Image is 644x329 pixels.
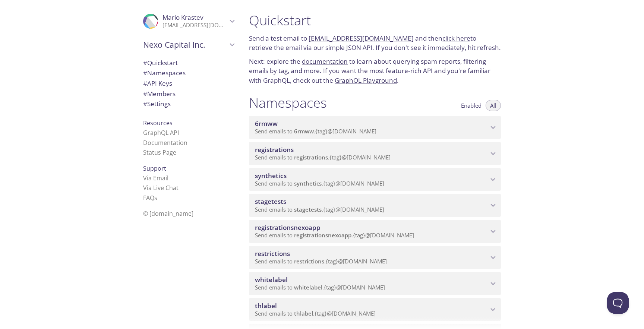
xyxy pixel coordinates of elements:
[143,79,147,88] span: #
[143,139,187,147] a: Documentation
[137,89,240,99] div: Members
[137,68,240,78] div: Namespaces
[249,194,501,217] div: stagetests namespace
[255,231,414,239] span: Send emails to . {tag} @[DOMAIN_NAME]
[143,69,186,77] span: Namespaces
[255,310,376,317] span: Send emails to . {tag} @[DOMAIN_NAME]
[143,174,168,182] a: Via Email
[255,119,278,128] span: 6rmww
[255,197,286,206] span: stagetests
[255,249,290,258] span: restrictions
[249,246,501,269] div: restrictions namespace
[143,119,173,127] span: Resources
[249,168,501,191] div: synthetics namespace
[255,284,385,291] span: Send emails to . {tag} @[DOMAIN_NAME]
[143,89,176,98] span: Members
[335,76,397,85] a: GraphQL Playground
[294,206,322,213] span: stagetests
[294,257,324,265] span: restrictions
[249,298,501,321] div: thlabel namespace
[137,35,240,54] div: Nexo Capital Inc.
[143,184,179,192] a: Via Live Chat
[457,100,486,111] button: Enabled
[249,272,501,295] div: whitelabel namespace
[143,99,171,108] span: Settings
[255,145,294,154] span: registrations
[249,142,501,165] div: registrations namespace
[255,275,288,284] span: whitelabel
[255,171,287,180] span: synthetics
[162,13,203,22] span: Mario Krastev
[137,9,240,34] div: Mario Krastev
[249,116,501,139] div: 6rmww namespace
[255,154,391,161] span: Send emails to . {tag} @[DOMAIN_NAME]
[143,148,176,156] a: Status Page
[249,94,327,111] h1: Namespaces
[309,34,414,42] a: [EMAIL_ADDRESS][DOMAIN_NAME]
[442,34,470,42] a: click here
[294,154,328,161] span: registrations
[294,180,322,187] span: synthetics
[143,69,147,77] span: #
[137,99,240,109] div: Team Settings
[143,39,227,50] span: Nexo Capital Inc.
[255,223,321,232] span: registrationsnexoapp
[143,194,157,202] a: FAQ
[486,100,501,111] button: All
[249,220,501,243] div: registrationsnexoapp namespace
[255,301,277,310] span: thlabel
[249,12,501,29] h1: Quickstart
[143,164,166,173] span: Support
[154,194,157,202] span: s
[137,58,240,68] div: Quickstart
[294,310,313,317] span: thlabel
[294,231,351,239] span: registrationsnexoapp
[255,127,376,135] span: Send emails to . {tag} @[DOMAIN_NAME]
[294,127,314,135] span: 6rmww
[249,57,501,85] p: Next: explore the to learn about querying spam reports, filtering emails by tag, and more. If you...
[137,78,240,89] div: API Keys
[607,292,629,314] iframe: Help Scout Beacon - Open
[143,58,178,67] span: Quickstart
[143,209,193,218] span: © [DOMAIN_NAME]
[143,129,179,137] a: GraphQL API
[302,57,348,66] a: documentation
[143,99,147,108] span: #
[143,58,147,67] span: #
[255,206,384,213] span: Send emails to . {tag} @[DOMAIN_NAME]
[294,284,322,291] span: whitelabel
[162,22,227,29] p: [EMAIL_ADDRESS][DOMAIN_NAME]
[255,180,384,187] span: Send emails to . {tag} @[DOMAIN_NAME]
[143,79,172,88] span: API Keys
[255,257,387,265] span: Send emails to . {tag} @[DOMAIN_NAME]
[249,34,501,53] p: Send a test email to and then to retrieve the email via our simple JSON API. If you don't see it ...
[143,89,147,98] span: #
